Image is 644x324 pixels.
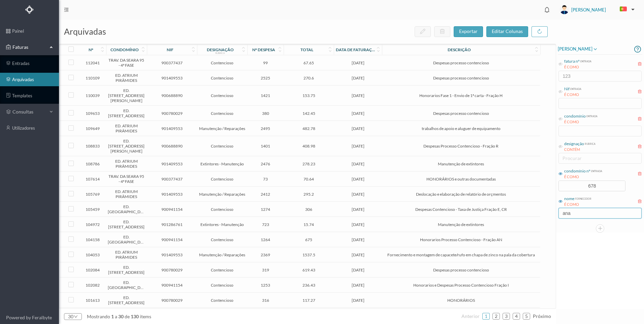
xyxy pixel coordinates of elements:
[249,207,282,212] span: 1274
[81,267,104,272] span: 102084
[149,111,195,116] span: 900780029
[533,311,551,322] li: Página Seguinte
[108,234,145,245] span: ED. [GEOGRAPHIC_DATA]
[384,143,538,149] span: Despesas Processo Contencioso - Fração R
[580,58,591,63] div: entrada
[384,192,538,197] span: Deslocação e elaboração de relatório de orçmentos
[149,283,195,288] span: 900941154
[207,47,234,52] div: designação
[81,192,104,197] span: 105769
[285,237,332,242] span: 675
[108,108,145,118] span: ED. [STREET_ADDRESS]
[68,312,73,322] div: 30
[564,92,581,98] div: É COMO
[108,219,145,229] span: ED. [STREET_ADDRESS]
[149,192,195,197] span: 901409553
[130,314,140,319] span: 130
[384,283,538,288] span: Honorarios e Despesas Processo Contencioso Fração I
[108,58,145,68] span: TRAV. DA SEARA 95 - 4ª FASE
[81,75,104,80] span: 110109
[12,108,46,115] span: consultas
[335,222,380,227] span: [DATE]
[459,28,478,34] span: exportar
[384,75,538,80] span: Despesas processo contencioso
[384,207,538,212] span: Despesas Contencioso - Taxa de Justiça Fração E, CR
[564,58,580,64] div: fatura nº
[564,202,591,207] div: É COMO
[249,161,282,166] span: 2476
[335,192,380,197] span: [DATE]
[384,267,538,272] span: Despesas processo contencioso
[285,192,332,197] span: 295.2
[199,111,246,116] span: Contencioso
[110,314,115,319] span: 1
[384,237,538,242] span: Honorarios Processo Contencioso - Fração AN
[81,252,104,257] span: 104053
[249,93,282,98] span: 1421
[493,311,500,321] a: 2
[454,26,483,37] button: exportar
[115,314,117,319] span: a
[590,168,602,173] div: entrada
[513,311,520,321] a: 4
[564,196,574,202] div: nome
[87,314,110,319] span: mostrando
[335,75,380,80] span: [DATE]
[199,298,246,303] span: Contencioso
[108,174,145,184] span: TRAV. DA SEARA 95 - 4ª FASE
[586,113,598,118] div: entrada
[335,252,380,257] span: [DATE]
[249,298,282,303] span: 316
[81,161,104,166] span: 108786
[503,313,510,320] li: 3
[125,314,130,319] span: de
[483,311,489,321] a: 1
[384,298,538,303] span: HONORÁRIOS
[199,207,246,212] span: Contencioso
[482,313,490,320] li: 1
[564,64,591,70] div: É COMO
[199,237,246,242] span: Contencioso
[249,267,282,272] span: 319
[285,60,332,65] span: 67.65
[167,47,173,52] div: nif
[564,119,598,125] div: É COMO
[564,174,602,180] div: É COMO
[64,7,69,12] i: icon: menu-fold
[108,280,145,290] span: ED. [GEOGRAPHIC_DATA]
[108,250,145,260] span: ED. ATRIUM PIRÂMIDES
[199,143,246,149] span: Contencioso
[513,313,520,320] li: 4
[560,5,569,14] img: user_titan3.af2715ee.jpg
[461,313,480,319] span: anterior
[117,314,125,319] span: 30
[81,176,104,182] span: 107614
[384,161,538,166] span: Manutenção de extintores
[81,207,104,212] span: 105459
[335,161,380,166] span: [DATE]
[108,73,145,83] span: ED. ATRIUM PIRÂMIDES
[335,283,380,288] span: [DATE]
[503,311,510,321] a: 3
[108,88,145,103] span: ED. [STREET_ADDRESS][PERSON_NAME]
[199,75,246,80] span: Contencioso
[249,252,282,257] span: 2369
[108,138,145,154] span: ED. [STREET_ADDRESS][PERSON_NAME]
[285,111,332,116] span: 142.45
[384,176,538,182] span: HONORÁRIOS e outras documentadas
[285,126,332,131] span: 482.78
[73,315,78,319] i: icon: down
[384,126,538,131] span: trabalhos de apoio e aluguer de equipamento
[108,295,145,305] span: ED. [STREET_ADDRESS]
[564,113,586,119] div: condomínio
[335,267,380,272] span: [DATE]
[285,207,332,212] span: 306
[81,126,104,131] span: 109649
[149,298,195,303] span: 900780029
[285,176,332,182] span: 70.64
[249,192,282,197] span: 2412
[285,283,332,288] span: 236.43
[558,45,598,53] span: [PERSON_NAME]
[335,207,380,212] span: [DATE]
[249,237,282,242] span: 1264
